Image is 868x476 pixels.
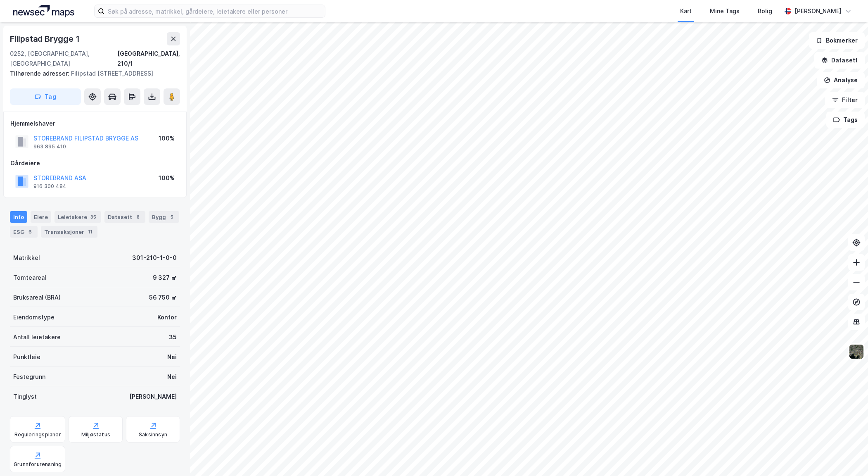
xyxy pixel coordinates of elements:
[81,431,110,438] div: Miljøstatus
[55,211,101,223] div: Leietakere
[132,253,177,263] div: 301-210-1-0-0
[13,352,40,362] div: Punktleie
[826,112,865,128] button: Tags
[129,392,177,402] div: [PERSON_NAME]
[827,436,868,476] div: Kontrollprogram for chat
[849,344,864,359] img: 9k=
[13,372,45,382] div: Festegrunn
[26,228,34,236] div: 6
[10,158,180,168] div: Gårdeiere
[10,119,180,129] div: Hjemmelshaver
[14,461,62,468] div: Grunnforurensning
[13,293,61,302] div: Bruksareal (BRA)
[13,5,74,17] img: logo.a4113a55bc3d86da70a041830d287a7e.svg
[167,372,177,382] div: Nei
[10,88,81,105] button: Tag
[149,211,179,223] div: Bygg
[809,32,865,49] button: Bokmerker
[159,173,175,183] div: 100%
[827,436,868,476] iframe: Chat Widget
[794,6,842,16] div: [PERSON_NAME]
[13,312,55,322] div: Eiendomstype
[104,211,145,223] div: Datasett
[10,49,117,69] div: 0252, [GEOGRAPHIC_DATA], [GEOGRAPHIC_DATA]
[167,352,177,362] div: Nei
[41,226,97,238] div: Transaksjoner
[758,6,772,16] div: Bolig
[10,211,27,223] div: Info
[33,183,66,190] div: 916 300 484
[710,6,740,16] div: Mine Tags
[10,70,71,77] span: Tilhørende adresser:
[825,92,865,108] button: Filter
[13,392,37,402] div: Tinglyst
[33,143,66,150] div: 963 895 410
[89,213,98,221] div: 35
[680,6,692,16] div: Kart
[86,228,94,236] div: 11
[139,431,167,438] div: Saksinnsyn
[31,211,51,223] div: Eiere
[13,332,61,342] div: Antall leietakere
[168,213,176,221] div: 5
[10,69,173,79] div: Filipstad [STREET_ADDRESS]
[13,273,46,283] div: Tomteareal
[817,72,865,88] button: Analyse
[159,133,175,143] div: 100%
[134,213,142,221] div: 8
[157,312,177,322] div: Kontor
[153,273,177,283] div: 9 327 ㎡
[13,253,40,263] div: Matrikkel
[169,332,177,342] div: 35
[814,52,865,69] button: Datasett
[104,5,325,17] input: Søk på adresse, matrikkel, gårdeiere, leietakere eller personer
[149,293,177,302] div: 56 750 ㎡
[10,32,81,45] div: Filipstad Brygge 1
[10,226,38,238] div: ESG
[14,431,61,438] div: Reguleringsplaner
[117,49,180,69] div: [GEOGRAPHIC_DATA], 210/1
